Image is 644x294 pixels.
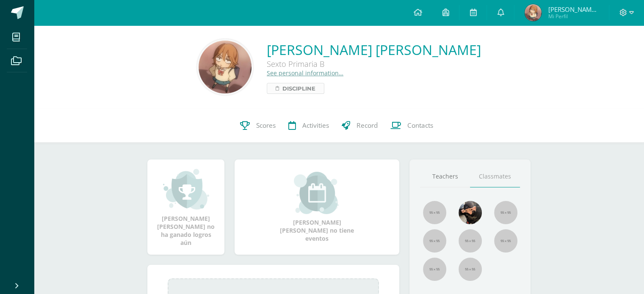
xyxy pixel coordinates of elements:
[459,201,482,224] img: 900fbda2c5a9e72d2e37127548ffc56f.png
[267,59,481,69] div: Sexto Primaria B
[267,41,481,59] a: [PERSON_NAME] [PERSON_NAME]
[335,109,384,143] a: Record
[199,41,252,93] img: da937cd50a19da94d4ad7d4142796eaa.png
[234,109,282,143] a: Scores
[156,168,216,247] div: [PERSON_NAME] [PERSON_NAME] no ha ganado logros aún
[163,168,209,210] img: achievement_small.png
[294,172,340,214] img: event_small.png
[282,83,315,93] span: Discipline
[357,121,378,130] span: Record
[548,5,599,14] span: [PERSON_NAME] [PERSON_NAME]
[420,166,470,187] a: Teachers
[423,229,446,253] img: 55x55
[548,13,599,20] span: Mi Perfil
[525,4,542,21] img: 3f9a8f21b9ae89b9f85743ffcb913bd5.png
[275,172,359,242] div: [PERSON_NAME] [PERSON_NAME] no tiene eventos
[494,229,517,253] img: 55x55
[423,258,446,281] img: 55x55
[459,229,482,253] img: 55x55
[470,166,520,187] a: Classmates
[282,109,335,143] a: Activities
[423,201,446,224] img: 55x55
[267,83,324,94] a: Discipline
[459,258,482,281] img: 55x55
[256,121,276,130] span: Scores
[302,121,329,130] span: Activities
[267,69,343,77] a: See personal information…
[494,201,517,224] img: 55x55
[384,109,439,143] a: Contacts
[407,121,433,130] span: Contacts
